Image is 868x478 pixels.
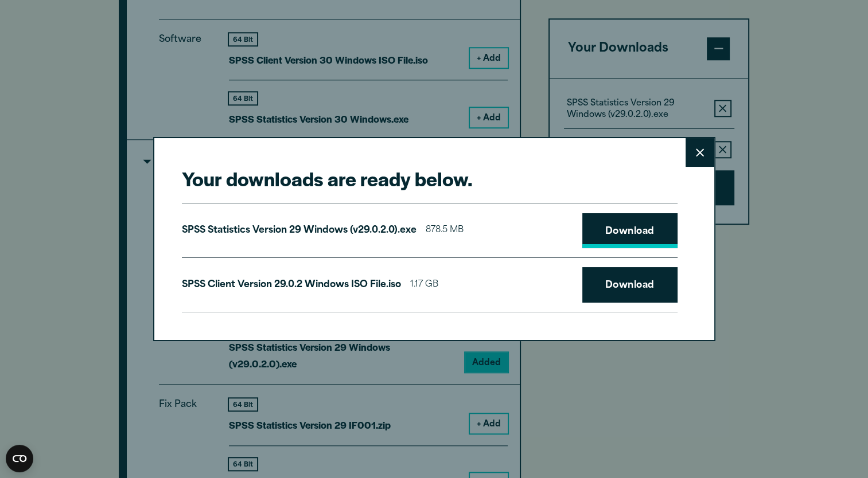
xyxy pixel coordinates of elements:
[410,277,438,293] span: 1.17 GB
[6,445,33,472] button: Open CMP widget
[582,267,678,303] a: Download
[182,222,417,239] p: SPSS Statistics Version 29 Windows (v29.0.2.0).exe
[182,277,401,293] p: SPSS Client Version 29.0.2 Windows ISO File.iso
[426,222,464,239] span: 878.5 MB
[582,213,678,249] a: Download
[182,166,678,191] h2: Your downloads are ready below.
